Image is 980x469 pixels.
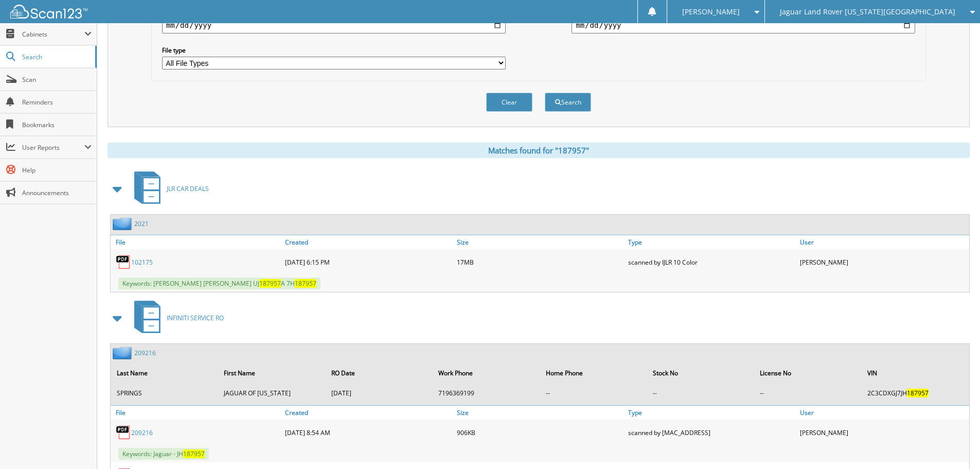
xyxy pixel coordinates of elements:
[116,254,131,270] img: PDF.png
[648,385,754,402] td: --
[22,30,84,39] span: Cabinets
[626,406,797,420] a: Type
[572,17,915,33] input: end
[326,362,432,384] th: RO Date
[10,5,87,19] img: scan123-logo-white.svg
[486,93,532,112] button: Clear
[113,346,134,359] img: folder2.png
[541,385,647,402] td: --
[541,362,647,384] th: Home Phone
[22,98,92,107] span: Reminders
[112,385,218,402] td: SPRINGS
[755,385,861,402] td: --
[282,422,454,443] div: [DATE] 8:54 AM
[118,448,209,460] span: Keywords: Jaguar - JH
[282,406,454,420] a: Created
[626,422,797,443] div: scanned by [MAC_ADDRESS]
[128,298,224,338] a: INFINITI SERVICE RO
[862,362,968,384] th: VIN
[183,449,205,458] span: 187957
[118,277,320,289] span: Keywords: [PERSON_NAME] [PERSON_NAME] UJ A 7H
[433,362,539,384] th: Work Phone
[112,362,218,384] th: Last Name
[167,184,209,193] span: JLR CAR DEALS
[134,349,156,357] a: 209216
[116,425,131,440] img: PDF.png
[433,385,539,402] td: 7196369199
[780,9,955,15] span: Jaguar Land Rover [US_STATE][GEOGRAPHIC_DATA]
[259,279,281,288] span: 187957
[131,258,153,267] a: 102175
[22,120,92,129] span: Bookmarks
[454,422,626,443] div: 906KB
[22,166,92,175] span: Help
[326,385,432,402] td: [DATE]
[282,252,454,272] div: [DATE] 6:15 PM
[22,188,92,197] span: Announcements
[111,406,282,420] a: File
[282,235,454,249] a: Created
[797,406,969,420] a: User
[113,217,134,230] img: folder2.png
[22,53,90,61] span: Search
[797,252,969,272] div: [PERSON_NAME]
[162,46,506,55] label: File type
[22,75,92,84] span: Scan
[626,235,797,249] a: Type
[162,17,506,33] input: start
[134,219,149,228] a: 2021
[111,235,282,249] a: File
[929,420,980,469] iframe: Chat Widget
[862,385,968,402] td: 2C3CDXGJ7JH
[682,9,740,15] span: [PERSON_NAME]
[626,252,797,272] div: scanned by IJLR 10 Color
[128,168,209,209] a: JLR CAR DEALS
[219,362,325,384] th: First Name
[454,235,626,249] a: Size
[454,406,626,420] a: Size
[545,93,591,112] button: Search
[907,389,929,397] span: 187957
[797,422,969,443] div: [PERSON_NAME]
[22,143,84,152] span: User Reports
[108,143,970,158] div: Matches found for "187957"
[131,428,153,437] a: 209216
[454,252,626,272] div: 17MB
[167,314,224,322] span: INFINITI SERVICE RO
[648,362,754,384] th: Stock No
[295,279,316,288] span: 187957
[797,235,969,249] a: User
[219,385,325,402] td: JAGUAR OF [US_STATE]
[755,362,861,384] th: License No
